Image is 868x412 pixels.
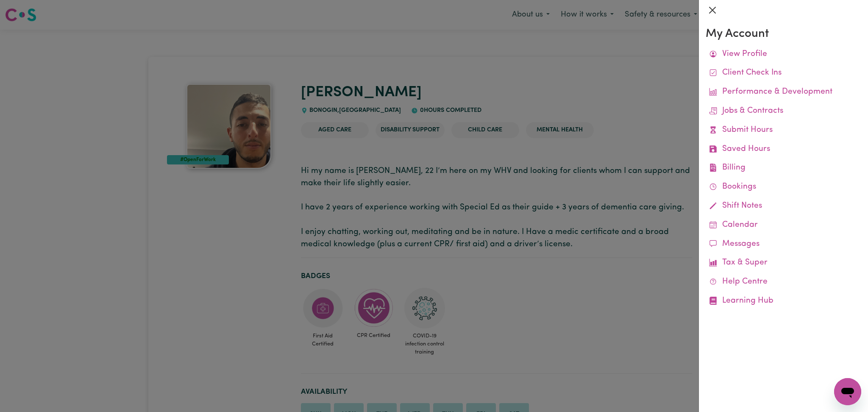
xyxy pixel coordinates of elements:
[706,253,861,273] a: Tax & Super
[706,121,861,140] a: Submit Hours
[706,216,861,235] a: Calendar
[706,178,861,197] a: Bookings
[706,273,861,292] a: Help Centre
[706,292,861,311] a: Learning Hub
[706,159,861,178] a: Billing
[706,3,719,17] button: Close
[834,378,861,405] iframe: Button to launch messaging window
[706,64,861,83] a: Client Check Ins
[706,83,861,102] a: Performance & Development
[706,102,861,121] a: Jobs & Contracts
[706,197,861,216] a: Shift Notes
[706,140,861,159] a: Saved Hours
[706,27,861,42] h3: My Account
[706,45,861,64] a: View Profile
[706,235,861,254] a: Messages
